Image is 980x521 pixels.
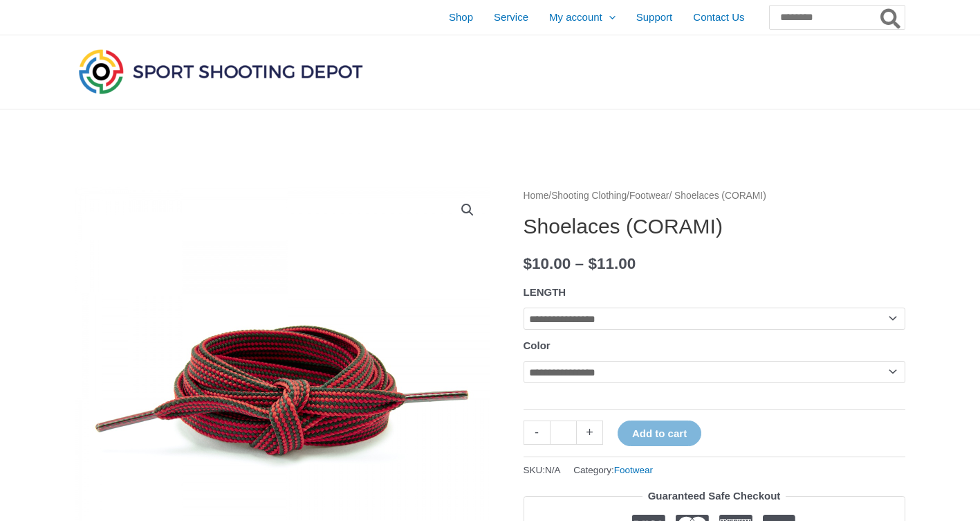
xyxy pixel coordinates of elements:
[642,486,786,506] legend: Guaranteed Safe Checkout
[524,461,561,479] span: SKU:
[524,339,551,351] label: Color
[524,187,905,205] nav: Breadcrumb
[588,255,636,272] bdi: 11.00
[524,255,533,272] span: $
[614,465,653,475] a: Footwear
[618,421,701,446] button: Add to cart
[524,255,571,272] bdi: 10.00
[524,214,905,239] h1: Shoelaces (CORAMI)
[575,255,584,272] span: –
[545,465,561,475] span: N/A
[577,421,603,445] a: +
[524,191,549,201] a: Home
[588,255,597,272] span: $
[878,6,905,29] button: Search
[524,421,550,445] a: -
[550,421,577,445] input: Product quantity
[455,197,480,222] a: View full-screen image gallery
[551,191,627,201] a: Shooting Clothing
[75,46,366,97] img: Sport Shooting Depot
[524,286,566,298] label: LENGTH
[629,191,669,201] a: Footwear
[573,461,653,479] span: Category:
